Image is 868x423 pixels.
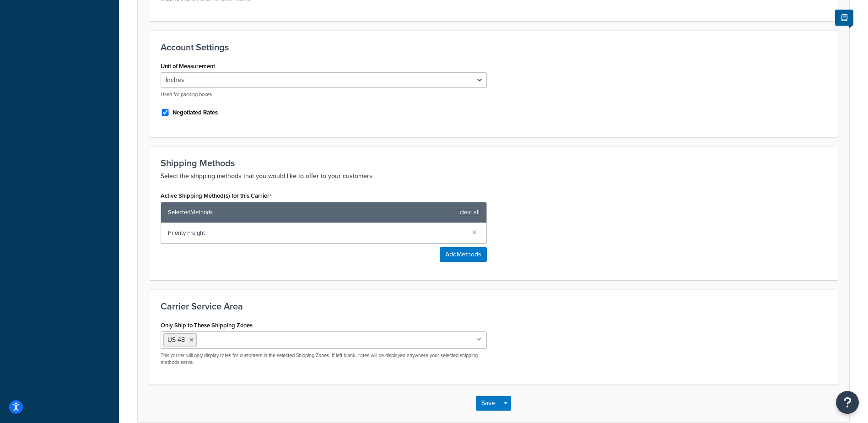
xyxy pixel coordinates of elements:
[440,247,487,262] button: AddMethods
[161,63,215,70] label: Unit of Measurement
[161,322,253,329] label: Only Ship to These Shipping Zones
[173,108,218,117] label: Negotiated Rates
[161,171,826,182] p: Select the shipping methods that you would like to offer to your customers.
[835,10,853,26] button: Show Help Docs
[161,158,826,168] h3: Shipping Methods
[460,206,480,219] a: clear all
[161,352,487,366] p: This carrier will only display rates for customers in the selected Shipping Zones. If left blank,...
[161,42,826,52] h3: Account Settings
[161,192,272,200] label: Active Shipping Method(s) for this Carrier
[476,396,501,411] button: Save
[161,301,826,311] h3: Carrier Service Area
[168,227,465,239] span: Priority Freight
[167,335,185,345] span: US 48
[161,91,487,98] p: Used for packing boxes
[168,206,455,219] span: Selected Methods
[836,391,859,414] button: Open Resource Center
